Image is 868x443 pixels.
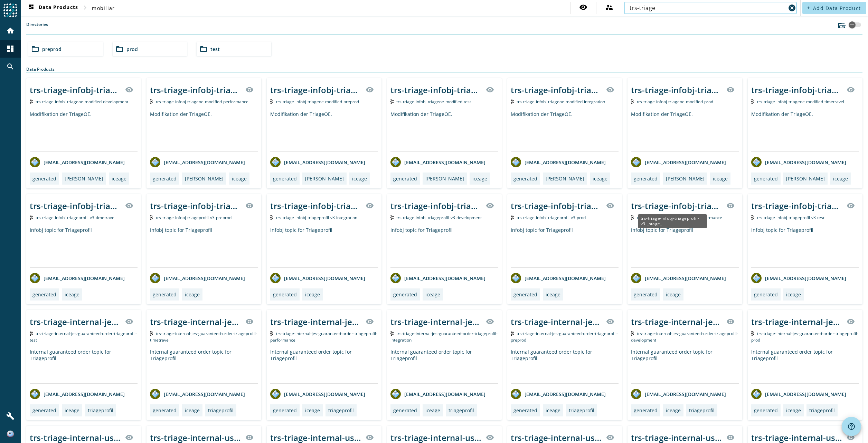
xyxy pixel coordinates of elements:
mat-icon: visibility [125,201,133,210]
div: Modifikation der TriageOE. [390,111,498,151]
div: iceage [425,407,440,414]
img: Kafka Topic: trs-triage-infobj-triageoe-modified-development [30,99,33,104]
div: generated [513,175,537,182]
mat-icon: visibility [486,86,494,94]
div: Modifikation der TriageOE. [270,111,378,151]
div: triageprofil [569,407,594,414]
mat-icon: visibility [847,317,855,326]
img: Kafka Topic: trs-triage-internal-jes-guaranteed-order-triageprofil-performance [270,331,273,336]
div: generated [32,407,56,414]
div: Internal guaranteed order topic for Triageprofil [511,348,619,383]
span: Add Data Product [813,5,861,11]
div: iceage [593,175,607,182]
div: [EMAIL_ADDRESS][DOMAIN_NAME] [751,157,846,167]
div: generated [754,291,778,298]
div: [PERSON_NAME] [786,175,825,182]
div: generated [634,175,658,182]
div: generated [754,175,778,182]
img: Kafka Topic: trs-triage-internal-jes-guaranteed-order-triageprofil-prod [751,331,754,336]
img: avatar [631,273,641,283]
div: trs-triage-internal-jes-guaranteed-order-triageprofil-_stage_ [390,316,482,327]
div: [EMAIL_ADDRESS][DOMAIN_NAME] [150,157,245,167]
div: generated [32,291,56,298]
div: iceage [546,291,560,298]
div: Internal guaranteed order topic for Triageprofil [150,348,258,383]
mat-icon: visibility [579,3,587,11]
span: Kafka Topic: trs-triage-infobj-triageprofil-v3-preprod [156,215,232,220]
div: Infobj topic for Triageprofil [631,227,739,267]
span: Kafka Topic: trs-triage-internal-jes-guaranteed-order-triageprofil-integration [390,331,498,343]
mat-icon: visibility [726,317,735,326]
div: [EMAIL_ADDRESS][DOMAIN_NAME] [751,273,846,283]
mat-icon: visibility [606,86,614,94]
div: generated [634,407,658,414]
div: trs-triage-infobj-triageprofil-v3-_stage_ [631,200,722,211]
mat-icon: dashboard [6,45,15,53]
div: Data Products [26,66,862,72]
div: iceage [666,407,681,414]
div: trs-triage-infobj-triageprofil-v3-_stage_ [30,200,121,211]
mat-icon: visibility [366,433,374,442]
div: trs-triage-internal-jes-guaranteed-order-triageprofil-_stage_ [631,316,722,327]
div: [EMAIL_ADDRESS][DOMAIN_NAME] [30,157,125,167]
div: trs-triage-internal-jes-guaranteed-order-triageprofil-_stage_ [150,316,241,327]
img: avatar [631,389,641,399]
div: trs-triage-infobj-triageprofil-v3-_stage_ [751,200,842,211]
mat-icon: visibility [847,433,855,442]
img: Kafka Topic: trs-triage-infobj-triageprofil-v3-test [751,215,754,220]
div: triageprofil [208,407,234,414]
mat-icon: chevron_right [81,3,89,12]
div: trs-triage-infobj-triageoe-modified-_stage_ [270,84,361,96]
div: [EMAIL_ADDRESS][DOMAIN_NAME] [390,389,485,399]
div: iceage [425,291,440,298]
img: Kafka Topic: trs-triage-internal-jes-guaranteed-order-triageprofil-preprod [511,331,514,336]
span: Kafka Topic: trs-triage-infobj-triageprofil-v3-performance [637,215,722,220]
div: trs-triage-infobj-triageprofil-v3-_stage_ [390,200,482,211]
span: Kafka Topic: trs-triage-infobj-triageprofil-v3-timetravel [36,215,115,220]
span: Kafka Topic: trs-triage-infobj-triageoe-modified-preprod [276,99,359,105]
div: generated [634,291,658,298]
img: Kafka Topic: trs-triage-infobj-triageoe-modified-preprod [270,99,273,104]
img: avatar [390,273,401,283]
img: avatar [270,389,281,399]
img: avatar [511,157,521,167]
img: Kafka Topic: trs-triage-internal-jes-guaranteed-order-triageprofil-test [30,331,33,336]
div: generated [153,175,177,182]
mat-icon: build [6,412,15,420]
div: [EMAIL_ADDRESS][DOMAIN_NAME] [270,389,365,399]
div: trs-triage-infobj-triageprofil-v3-_stage_ [150,200,241,211]
span: Kafka Topic: trs-triage-internal-jes-guaranteed-order-triageprofil-test [30,331,137,343]
div: triageprofil [689,407,715,414]
img: Kafka Topic: trs-triage-internal-jes-guaranteed-order-triageprofil-development [631,331,634,336]
div: iceage [352,175,367,182]
div: Internal guaranteed order topic for Triageprofil [30,348,138,383]
img: avatar [511,389,521,399]
span: Kafka Topic: trs-triage-internal-jes-guaranteed-order-triageprofil-performance [270,331,377,343]
mat-icon: help_outline [847,422,856,431]
div: [EMAIL_ADDRESS][DOMAIN_NAME] [390,157,485,167]
mat-icon: visibility [245,433,254,442]
div: trs-triage-infobj-triageprofil-v3-_stage_ [638,214,707,228]
div: [EMAIL_ADDRESS][DOMAIN_NAME] [751,389,846,399]
label: Directories [26,21,48,34]
div: [PERSON_NAME] [65,175,103,182]
div: Internal guaranteed order topic for Triageprofil [631,348,739,383]
span: Kafka Topic: trs-triage-infobj-triageprofil-v3-integration [276,215,357,220]
div: [PERSON_NAME] [305,175,344,182]
div: [EMAIL_ADDRESS][DOMAIN_NAME] [270,273,365,283]
div: triageprofil [449,407,474,414]
div: [EMAIL_ADDRESS][DOMAIN_NAME] [511,389,606,399]
img: Kafka Topic: trs-triage-infobj-triageprofil-v3-prod [511,215,514,220]
div: trs-triage-internal-jes-guaranteed-order-triageprofil-_stage_ [30,316,121,327]
div: generated [513,407,537,414]
span: Kafka Topic: trs-triage-infobj-triageoe-modified-prod [637,99,713,105]
div: Modifikation der TriageOE. [150,111,258,151]
div: iceage [786,407,801,414]
div: trs-triage-infobj-triageprofil-v3-_stage_ [270,200,361,211]
div: Internal guaranteed order topic for Triageprofil [390,348,498,383]
span: Kafka Topic: trs-triage-infobj-triageoe-modified-development [36,99,128,105]
img: Kafka Topic: trs-triage-internal-jes-guaranteed-order-triageprofil-integration [390,331,394,336]
div: trs-triage-infobj-triageoe-modified-_stage_ [390,84,482,96]
img: avatar [751,273,762,283]
mat-icon: visibility [366,86,374,94]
